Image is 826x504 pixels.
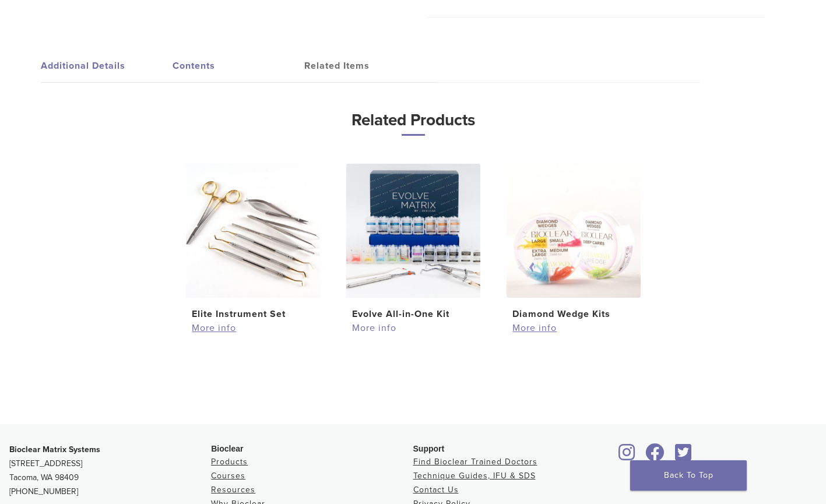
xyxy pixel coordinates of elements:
a: Bioclear [671,450,695,462]
a: Technique Guides, IFU & SDS [413,471,536,481]
h2: Elite Instrument Set [192,307,313,321]
a: Bioclear [615,450,639,462]
h2: Evolve All-in-One Kit [352,307,473,321]
img: Diamond Wedge Kits [507,164,641,298]
a: Products [211,457,248,467]
a: Contact Us [413,485,459,495]
span: Bioclear [211,444,243,453]
a: Bioclear [642,450,669,462]
img: Evolve All-in-One Kit [346,164,480,298]
a: Elite Instrument SetElite Instrument Set [181,164,324,321]
a: More info [192,321,313,335]
a: Additional Details [41,50,173,82]
a: More info [512,321,634,335]
a: More info [352,321,473,335]
a: Contents [173,50,304,82]
strong: Bioclear Matrix Systems [9,445,100,454]
a: Resources [211,485,255,495]
a: Find Bioclear Trained Doctors [413,457,537,467]
a: Courses [211,471,245,481]
img: Elite Instrument Set [186,164,320,298]
a: Evolve All-in-One KitEvolve All-in-One Kit [342,164,484,321]
a: Back To Top [630,460,747,491]
a: Diamond Wedge KitsDiamond Wedge Kits [502,164,645,321]
h3: Related Products [101,106,725,136]
span: Support [413,444,445,453]
h2: Diamond Wedge Kits [512,307,634,321]
p: [STREET_ADDRESS] Tacoma, WA 98409 [PHONE_NUMBER] [9,443,211,499]
a: Related Items [304,50,436,82]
